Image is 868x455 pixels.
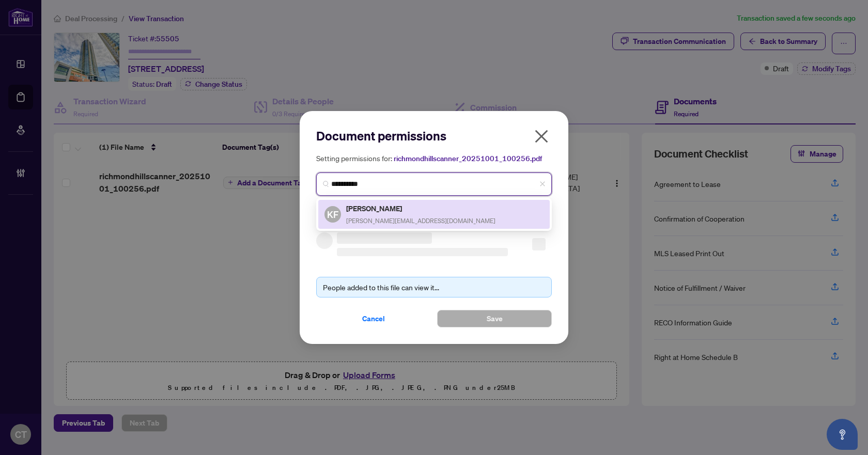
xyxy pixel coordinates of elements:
h5: [PERSON_NAME] [346,202,495,214]
button: Open asap [827,419,858,450]
div: People added to this file can view it... [323,281,545,293]
button: Save [437,310,552,327]
h5: Setting permissions for: [316,152,552,164]
span: close [539,181,546,187]
h2: Document permissions [316,128,552,144]
span: richmondhillscanner_20251001_100256.pdf [394,154,542,163]
span: [PERSON_NAME][EMAIL_ADDRESS][DOMAIN_NAME] [346,217,495,225]
button: Cancel [316,310,431,327]
span: close [533,128,550,145]
span: KF [327,207,338,222]
span: Cancel [362,310,385,327]
img: search_icon [323,181,329,187]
